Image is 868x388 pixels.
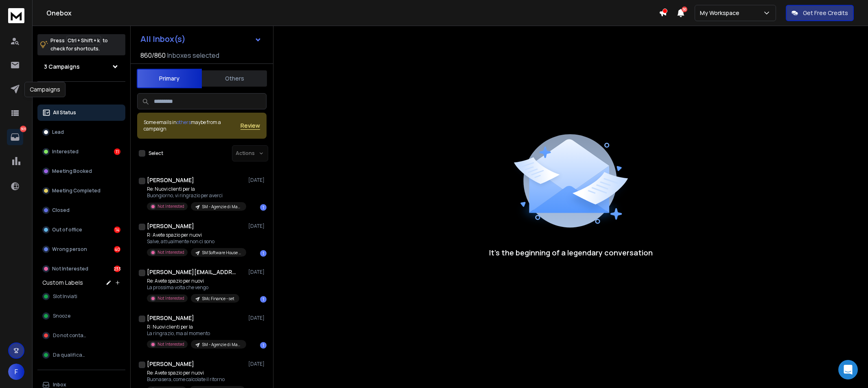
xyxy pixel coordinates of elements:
h3: Inboxes selected [167,50,219,60]
p: SMc Finance - set [202,296,234,302]
p: Wrong person [52,246,87,253]
div: Open Intercom Messenger [838,360,858,379]
p: Lead [52,129,64,135]
p: Not Interested [157,295,184,301]
button: Others [202,70,267,87]
p: Buonasera, come calcolate il ritorno [147,376,245,383]
label: Select [149,150,163,157]
button: Da qualificare [37,347,125,363]
button: Do not contact [37,327,125,344]
button: Closed [37,202,125,218]
div: 14 [114,227,120,233]
button: Not Interested233 [37,261,125,277]
button: Review [241,122,260,130]
h3: Filters [37,88,125,100]
button: Wrong person40 [37,241,125,257]
p: La prossima volta che vengo [147,284,239,291]
p: [DATE] [248,223,267,229]
button: All Inbox(s) [134,31,268,47]
p: Re: Avete spazio per nuovi [147,278,239,284]
h1: [PERSON_NAME] [147,176,194,184]
div: 40 [114,246,120,253]
button: Lead [37,124,125,140]
p: All Status [53,109,76,116]
h1: All Inbox(s) [140,35,186,43]
button: Get Free Credits [786,5,854,21]
h1: Onebox [46,8,659,18]
p: Not Interested [157,249,184,255]
p: 303 [20,126,26,132]
p: Not Interested [157,203,184,209]
span: others [177,119,191,126]
button: Primary [137,69,202,88]
p: Not Interested [157,341,184,347]
p: Interested [52,148,79,155]
span: 860 / 860 [140,50,166,60]
h1: 3 Campaigns [44,63,80,71]
span: Da qualificare [53,352,87,358]
p: Re: Nuovi clienti per la [147,186,245,192]
button: F [8,364,24,380]
p: Salve, attualmente non ci sono [147,238,245,245]
button: Out of office14 [37,222,125,238]
button: Snooze [37,308,125,324]
p: [DATE] [248,361,267,367]
div: 233 [114,266,120,272]
p: R: Avete spazio per nuovi [147,232,245,238]
p: Re: Avete spazio per nuovi [147,370,245,376]
p: La ringrazio, ma al momento [147,330,245,337]
p: R: Nuovi clienti per la [147,324,245,330]
div: Campaigns [24,82,66,97]
h1: [PERSON_NAME][EMAIL_ADDRESS][PERSON_NAME][DOMAIN_NAME] [147,268,236,276]
button: Meeting Completed [37,183,125,199]
p: [DATE] [248,177,267,183]
p: SM - Agenzie di Marketing [202,204,241,210]
p: Closed [52,207,70,214]
span: Snooze [53,313,70,319]
p: Buongiorno, vi ringrazio per averci [147,192,245,199]
p: Meeting Booked [52,168,92,174]
div: 1 [260,342,267,349]
img: logo [8,8,24,23]
p: Get Free Credits [803,9,848,17]
div: 11 [114,148,120,155]
p: It’s the beginning of a legendary conversation [489,247,653,258]
p: My Workspace [700,9,743,17]
p: Press to check for shortcuts. [50,37,108,53]
span: Ctrl + Shift + k [66,36,101,45]
p: Inbox [53,381,66,388]
button: Interested11 [37,144,125,160]
div: 1 [260,296,267,303]
h1: [PERSON_NAME] [147,222,194,230]
h1: [PERSON_NAME] [147,360,194,368]
p: Not Interested [52,266,88,272]
span: Slot Inviati [53,293,77,300]
h1: [PERSON_NAME] [147,314,194,322]
span: 50 [682,7,687,12]
button: 3 Campaigns [37,59,125,75]
h3: Custom Labels [42,279,83,287]
p: Out of office [52,227,82,233]
p: [DATE] [248,315,267,321]
span: Do not contact [53,332,88,339]
div: Some emails in maybe from a campaign [144,119,241,132]
p: SM - Agenzie di Marketing [202,342,241,348]
button: Slot Inviati [37,288,125,305]
button: All Status [37,105,125,121]
p: Meeting Completed [52,187,101,194]
button: Meeting Booked [37,163,125,179]
p: SM Software House & IT - set [202,250,241,256]
div: 1 [260,204,267,211]
a: 303 [7,129,23,145]
div: 1 [260,250,267,257]
p: [DATE] [248,269,267,275]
